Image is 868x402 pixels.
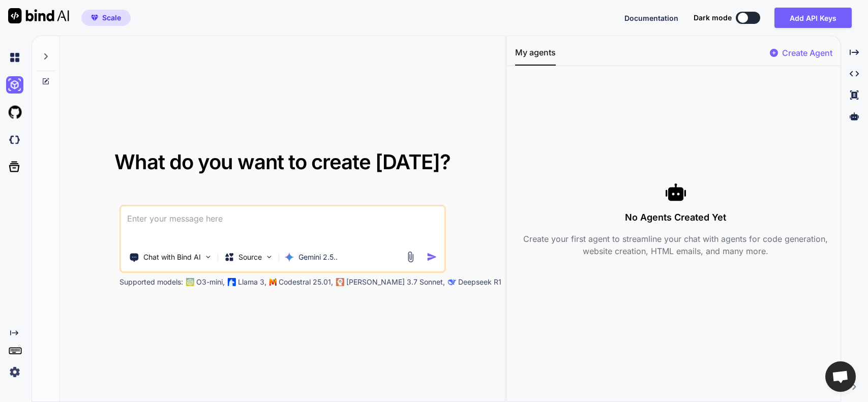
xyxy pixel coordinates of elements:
[694,13,732,23] span: Dark mode
[114,149,451,174] span: What do you want to create [DATE]?
[515,46,556,66] button: My agents
[448,278,456,286] img: claude
[6,49,23,66] img: chat
[204,253,213,261] img: Pick Tools
[427,252,437,262] img: icon
[624,13,678,23] button: Documentation
[515,233,836,257] p: Create your first agent to streamline your chat with agents for code generation, website creation...
[6,131,23,148] img: darkCloudIdeIcon
[186,278,194,286] img: GPT-4
[6,76,23,94] img: ai-studio
[774,8,852,28] button: Add API Keys
[279,277,333,287] p: Codestral 25.01,
[102,13,121,23] span: Scale
[196,277,225,287] p: O3-mini,
[91,15,98,21] img: premium
[624,14,678,22] span: Documentation
[143,252,201,262] p: Chat with Bind AI
[228,278,236,286] img: Llama2
[270,279,277,286] img: Mistral-AI
[6,363,23,381] img: settings
[782,47,832,59] p: Create Agent
[405,251,416,263] img: attachment
[119,277,183,287] p: Supported models:
[825,361,856,392] a: Open chat
[298,252,338,262] p: Gemini 2.5..
[238,277,266,287] p: Llama 3,
[238,252,262,262] p: Source
[265,253,274,261] img: Pick Models
[81,10,131,26] button: premiumScale
[346,277,445,287] p: [PERSON_NAME] 3.7 Sonnet,
[284,252,294,262] img: Gemini 2.5 Pro
[458,277,501,287] p: Deepseek R1
[336,278,344,286] img: claude
[6,104,23,121] img: githubLight
[8,8,69,23] img: Bind AI
[515,210,836,225] h3: No Agents Created Yet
